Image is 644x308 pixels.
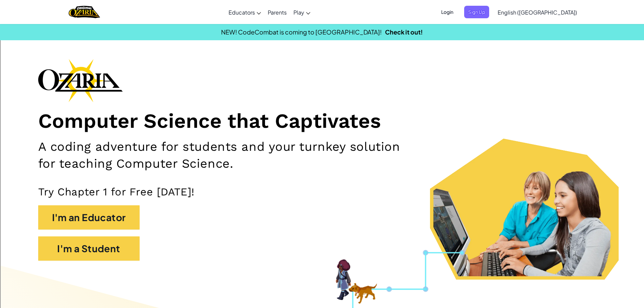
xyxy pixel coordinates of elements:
[38,236,140,261] button: I'm a Student
[229,9,255,16] span: Educators
[494,3,580,21] a: English ([GEOGRAPHIC_DATA])
[437,6,457,18] button: Login
[293,9,304,16] span: Play
[498,9,577,16] span: English ([GEOGRAPHIC_DATA])
[290,3,314,21] a: Play
[221,28,382,36] span: NEW! CodeCombat is coming to [GEOGRAPHIC_DATA]!
[464,6,489,18] button: Sign Up
[225,3,264,21] a: Educators
[38,205,140,230] button: I'm an Educator
[38,109,606,134] h1: Computer Science that Captivates
[385,28,423,36] a: Check it out!
[38,185,606,198] p: Try Chapter 1 for Free [DATE]!
[69,5,100,19] img: Home
[69,5,100,19] a: Ozaria by CodeCombat logo
[38,138,419,172] h2: A coding adventure for students and your turnkey solution for teaching Computer Science.
[38,59,123,102] img: Ozaria branding logo
[264,3,290,21] a: Parents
